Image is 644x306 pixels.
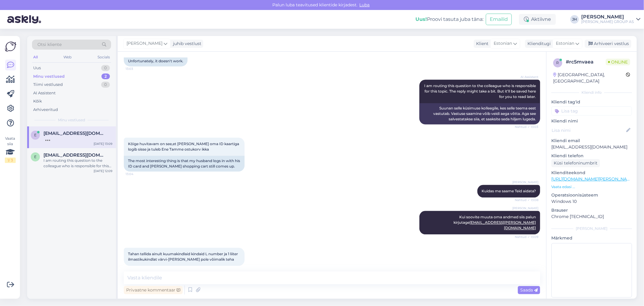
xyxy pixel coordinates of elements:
span: [PERSON_NAME] [512,206,538,210]
div: Privaatne kommentaar [124,286,183,294]
span: Kuidas me saame Teid aidata? [482,189,536,193]
p: Märkmed [551,235,632,241]
div: Tiimi vestlused [33,82,63,88]
span: Estonian [556,40,574,47]
div: Uus [33,65,41,71]
input: Lisa tag [551,106,632,116]
div: [DATE] 13:09 [94,142,112,146]
div: All [32,53,39,61]
p: Windows 10 [551,198,632,205]
p: Kliendi email [551,138,632,144]
span: [PERSON_NAME] [127,40,162,47]
img: Askly Logo [5,41,16,52]
span: Minu vestlused [58,117,85,123]
div: Proovi tasuta juba täna: [415,16,483,23]
div: Arhiveeritud [33,107,58,113]
p: Klienditeekond [551,170,632,176]
div: [PERSON_NAME] [581,15,634,19]
div: Klient [474,41,489,47]
span: Estonian [494,40,512,47]
span: I am routing this question to the colleague who is responsible for this topic. The reply might ta... [424,83,537,99]
p: [EMAIL_ADDRESS][DOMAIN_NAME] [551,144,632,150]
div: juhib vestlust [171,41,201,47]
div: Kliendi info [551,90,632,95]
span: Kõige huvitavam on see,et [PERSON_NAME] oma ID kaartiga logib sisse ja tuleb Ene Tamme ostukorv ikka [128,142,240,151]
span: Tahan tellida ainult kuumakindlaid kindaid L number ja 1 liiter ilmastikukindlat värvi-[PERSON_NA... [128,252,239,262]
a: [URL][DOMAIN_NAME][PERSON_NAME] [551,176,635,182]
span: e [34,155,37,159]
div: 0 [101,65,110,71]
div: [PERSON_NAME] GROUP AS [581,19,634,24]
span: 13:03 [126,67,148,71]
span: Nähtud ✓ 13:08 [515,198,538,202]
span: AI Assistent [516,75,538,79]
div: 1 / 3 [5,158,16,163]
div: # rc5mvaea [566,58,606,66]
span: ene.tamm@gmail.com [43,131,106,136]
span: e [34,133,37,137]
span: Kui soovite muuta oma andmed siis palun kirjutage [453,215,537,230]
div: Socials [96,53,111,61]
p: Kliendi nimi [551,118,632,124]
span: Nähtud ✓ 13:09 [515,235,538,239]
a: [EMAIL_ADDRESS][PERSON_NAME][DOMAIN_NAME] [469,220,536,230]
span: [PERSON_NAME] [512,180,538,184]
div: [PERSON_NAME] [551,226,632,231]
input: Lisa nimi [552,127,625,134]
div: [GEOGRAPHIC_DATA], [GEOGRAPHIC_DATA] [553,72,626,84]
span: ene.pormann@gmail.com [43,152,106,158]
b: Uus! [415,16,427,22]
div: Vaata siia [5,136,16,163]
div: The most interesting thing is that my husband logs in with his ID card and [PERSON_NAME] shopping... [124,156,245,171]
span: Otsi kliente [37,41,62,48]
div: Minu vestlused [33,73,65,80]
div: AI Assistent [33,90,56,96]
span: Online [606,59,630,65]
a: [PERSON_NAME][PERSON_NAME] GROUP AS [581,15,640,24]
div: Arhiveeri vestlus [585,40,631,48]
span: Saada [520,287,538,293]
div: I am routing this question to the colleague who is responsible for this topic. The reply might ta... [43,158,112,169]
span: 13:04 [126,172,148,176]
button: Emailid [486,14,512,25]
div: Suunan selle küsimuse kolleegile, kes selle teema eest vastutab. Vastuse saamine võib veidi aega ... [419,103,540,124]
div: 2 [101,73,110,80]
p: Kliendi tag'id [551,99,632,105]
div: Klienditugi [525,41,551,47]
p: Operatsioonisüsteem [551,192,632,198]
div: Aktiivne [519,14,556,25]
p: Kliendi telefon [551,153,632,159]
span: Luba [358,2,372,8]
div: [DATE] 12:09 [94,169,112,173]
div: Web [62,53,73,61]
div: Unfortunately, it doesn't work. [124,56,187,66]
span: r [556,60,559,65]
div: Kõik [33,98,42,104]
p: Brauser [551,207,632,213]
span: Nähtud ✓ 13:03 [515,125,538,129]
div: 0 [101,82,110,88]
div: JH [570,15,579,24]
div: Küsi telefoninumbrit [551,159,600,167]
p: Vaata edasi ... [551,184,632,190]
p: Chrome [TECHNICAL_ID] [551,213,632,220]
